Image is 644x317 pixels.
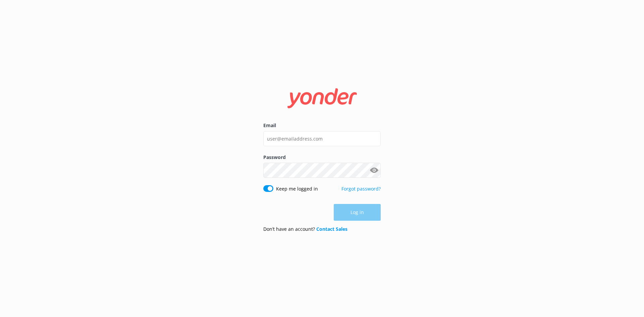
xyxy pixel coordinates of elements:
[316,226,347,232] a: Contact Sales
[263,154,381,161] label: Password
[263,131,381,146] input: user@emailaddress.com
[276,185,318,193] label: Keep me logged in
[263,122,381,129] label: Email
[367,164,381,177] button: Show password
[341,186,381,192] a: Forgot password?
[263,225,347,233] p: Don’t have an account?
